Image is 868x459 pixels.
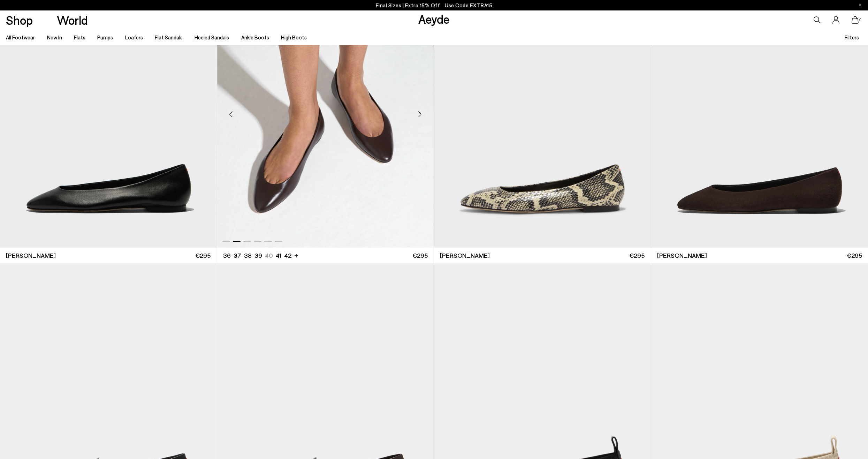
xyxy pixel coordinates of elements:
[657,251,707,260] span: [PERSON_NAME]
[434,248,651,263] a: [PERSON_NAME] €295
[254,251,262,260] li: 39
[284,251,291,260] li: 42
[125,34,143,40] a: Loafers
[629,251,645,260] span: €295
[6,34,35,40] a: All Footwear
[6,251,56,260] span: [PERSON_NAME]
[195,34,229,40] a: Heeled Sandals
[241,34,269,40] a: Ankle Boots
[6,14,33,26] a: Shop
[57,14,88,26] a: World
[445,2,492,8] span: Navigate to /collections/ss25-final-sizes
[440,251,490,260] span: [PERSON_NAME]
[418,12,450,26] a: Aeyde
[244,251,252,260] li: 38
[845,34,859,40] span: Filters
[223,251,289,260] ul: variant
[294,250,298,260] li: +
[97,34,113,40] a: Pumps
[276,251,281,260] li: 41
[221,104,242,125] div: Previous slide
[74,34,85,40] a: Flats
[852,16,859,24] a: 0
[223,251,231,260] li: 36
[217,248,434,263] a: 36 37 38 39 40 41 42 + €295
[412,251,428,260] span: €295
[847,251,862,260] span: €295
[281,34,307,40] a: High Boots
[47,34,62,40] a: New In
[234,251,241,260] li: 37
[195,251,211,260] span: €295
[409,104,430,125] div: Next slide
[859,18,862,22] span: 0
[376,1,493,10] p: Final Sizes | Extra 15% Off
[155,34,183,40] a: Flat Sandals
